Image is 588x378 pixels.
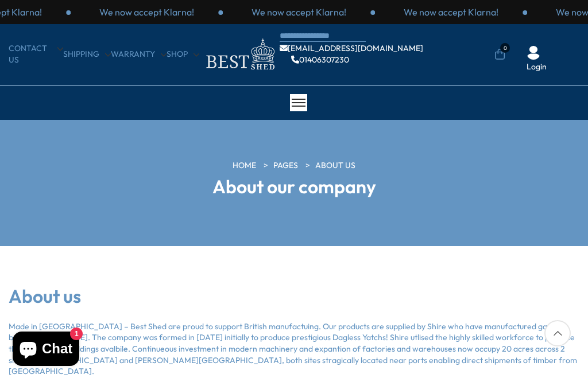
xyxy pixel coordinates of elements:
[233,160,256,172] a: HOME
[167,49,199,60] a: Shop
[9,43,63,65] a: CONTACT US
[9,332,83,369] inbox-online-store-chat: Shopify online store chat
[199,36,280,73] img: logo
[9,286,579,306] h2: About us
[111,49,167,60] a: Warranty
[315,160,355,172] a: About us
[9,321,579,377] p: Made in [GEOGRAPHIC_DATA] – Best Shed are proud to support British manufactuing. Our products are...
[156,177,432,197] h2: About our company
[252,6,346,18] p: We now accept Klarna!
[494,49,505,60] a: 0
[71,6,223,18] div: 1 / 3
[500,43,510,53] span: 0
[63,49,111,60] a: Shipping
[375,6,527,18] div: 3 / 3
[280,44,423,52] a: [EMAIL_ADDRESS][DOMAIN_NAME]
[291,56,349,64] a: 01406307230
[273,160,298,172] a: PAGES
[223,6,375,18] div: 2 / 3
[99,6,194,18] p: We now accept Klarna!
[527,46,540,60] img: User Icon
[404,6,498,18] p: We now accept Klarna!
[527,61,547,73] a: Login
